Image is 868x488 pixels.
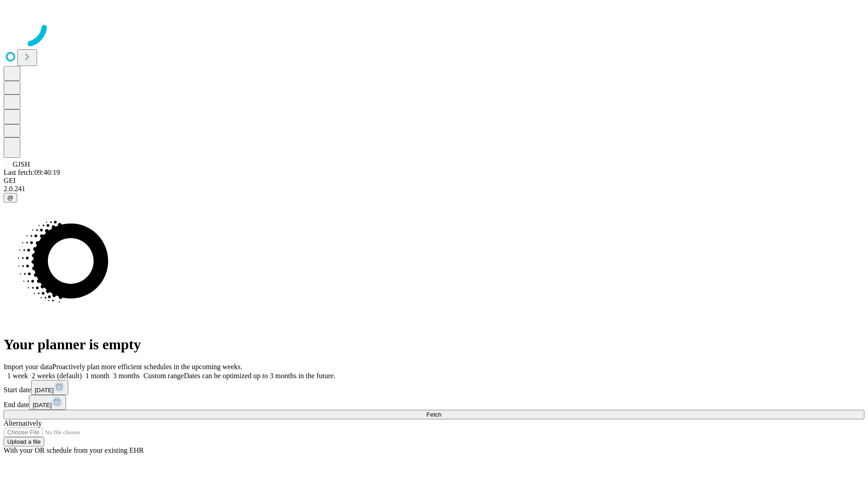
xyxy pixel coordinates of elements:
[4,446,144,454] span: With your OR schedule from your existing EHR
[4,437,44,446] button: Upload a file
[32,372,82,380] span: 2 weeks (default)
[7,194,14,201] span: @
[4,410,864,419] button: Fetch
[143,372,184,380] span: Custom range
[4,363,52,371] span: Import your data
[52,363,242,371] span: Proactively plan more efficient schedules in the upcoming weeks.
[7,372,28,380] span: 1 week
[4,177,864,185] div: GEI
[426,411,441,418] span: Fetch
[4,169,60,176] span: Last fetch: 09:40:19
[4,336,864,353] h1: Your planner is empty
[4,395,864,410] div: End date
[35,387,54,394] span: [DATE]
[184,372,335,380] span: Dates can be optimized up to 3 months in the future.
[31,380,68,395] button: [DATE]
[4,193,17,202] button: @
[4,185,864,193] div: 2.0.241
[113,372,140,380] span: 3 months
[13,160,30,168] span: GJSH
[4,380,864,395] div: Start date
[33,402,52,408] span: [DATE]
[4,419,42,427] span: Alternatively
[85,372,109,380] span: 1 month
[29,395,66,410] button: [DATE]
